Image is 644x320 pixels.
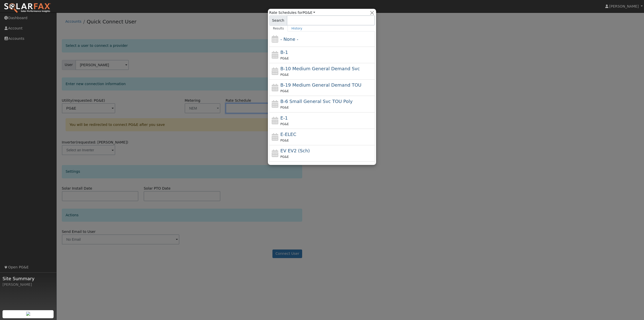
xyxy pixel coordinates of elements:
[280,155,289,159] span: PG&E
[288,25,306,31] a: History
[280,82,361,88] span: B-19 Medium General Demand TOU (Secondary) Mandatory
[280,132,296,137] span: E-ELEC
[280,66,360,71] span: B-10 Medium General Demand Service (Primary Voltage)
[26,312,30,316] img: retrieve
[280,148,310,153] span: Electric Vehicle EV2 (Sch)
[609,4,639,8] span: [PERSON_NAME]
[280,139,289,142] span: PG&E
[280,122,289,126] span: PG&E
[269,25,288,31] a: Results
[280,115,288,121] span: E-1
[4,3,51,13] img: SolarFax
[280,73,289,77] span: PG&E
[280,106,289,109] span: PG&E
[280,99,353,104] span: B-6 Small General Service TOU Poly Phase
[269,15,287,25] span: Search
[280,37,298,42] span: - None -
[303,11,315,15] a: PG&E
[3,282,54,287] div: [PERSON_NAME]
[280,89,289,93] span: PG&E
[269,10,315,15] span: Rate Schedules for
[280,57,289,60] span: PG&E
[3,275,54,282] span: Site Summary
[280,50,288,55] span: B-1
